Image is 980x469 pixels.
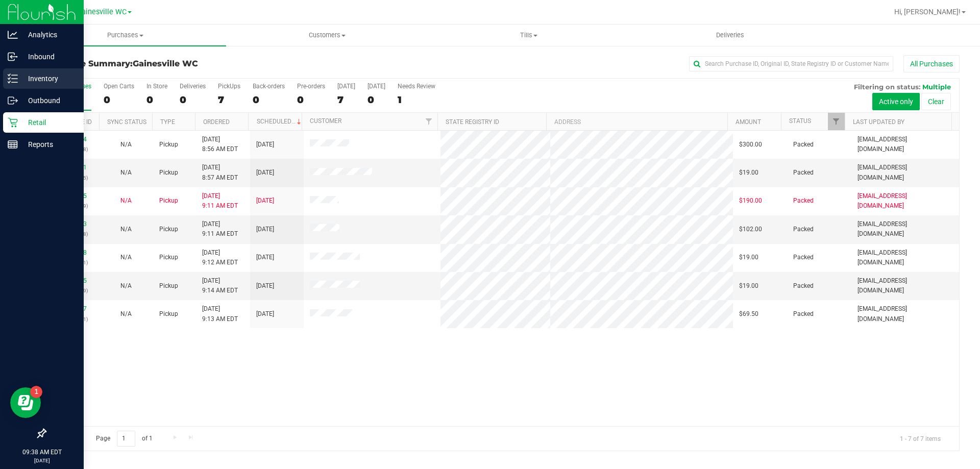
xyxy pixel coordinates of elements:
span: [DATE] [256,196,274,206]
th: Address [546,113,727,131]
inline-svg: Inbound [8,52,18,62]
h3: Purchase Summary: [45,59,350,68]
a: 12022658 [58,249,87,256]
div: PickUps [218,83,240,90]
span: Hi, [PERSON_NAME]! [894,8,961,16]
p: Retail [18,116,79,129]
button: Active only [872,93,920,110]
span: $190.00 [739,196,762,206]
button: N/A [120,309,132,319]
p: 09:38 AM EDT [5,448,79,457]
a: Deliveries [629,24,831,46]
p: Inventory [18,72,79,85]
span: Pickup [159,281,178,291]
iframe: Resource center [10,387,41,418]
span: $19.00 [739,281,758,291]
span: Multiple [922,83,951,91]
div: [DATE] [367,83,385,90]
p: Analytics [18,29,79,41]
button: N/A [120,225,132,234]
a: 12022643 [58,220,87,228]
div: 0 [297,94,325,106]
inline-svg: Inventory [8,73,18,84]
a: 12022551 [58,164,87,171]
span: Not Applicable [120,197,132,204]
span: [DATE] [256,309,274,319]
div: 0 [146,94,167,106]
a: 12022595 [58,192,87,200]
span: [EMAIL_ADDRESS][DOMAIN_NAME] [857,276,953,295]
span: Filtering on status: [854,83,920,91]
span: Purchases [24,31,226,40]
span: Not Applicable [120,254,132,261]
iframe: Resource center unread badge [30,386,42,398]
a: Purchases [24,24,226,46]
span: [EMAIL_ADDRESS][DOMAIN_NAME] [857,135,953,154]
inline-svg: Reports [8,139,18,150]
span: Page of 1 [87,431,161,447]
a: Customer [310,117,341,125]
span: Not Applicable [120,226,132,233]
span: [DATE] 9:12 AM EDT [202,248,238,267]
span: Not Applicable [120,282,132,289]
span: Pickup [159,309,178,319]
span: Packed [793,281,814,291]
div: 1 [398,94,435,106]
div: In Store [146,83,167,90]
span: Pickup [159,253,178,262]
button: All Purchases [903,55,960,72]
button: N/A [120,281,132,291]
button: N/A [120,168,132,178]
span: [DATE] [256,140,274,150]
button: Clear [921,93,951,110]
p: [DATE] [5,457,79,464]
a: Status [789,117,811,125]
span: [EMAIL_ADDRESS][DOMAIN_NAME] [857,163,953,182]
div: 0 [104,94,134,106]
span: Packed [793,140,814,150]
a: 12022254 [58,136,87,143]
a: Ordered [203,118,230,126]
a: Sync Status [107,118,146,126]
button: N/A [120,253,132,262]
div: Back-orders [253,83,285,90]
input: 1 [117,431,135,447]
span: Packed [793,225,814,234]
span: $300.00 [739,140,762,150]
span: Packed [793,196,814,206]
p: Outbound [18,94,79,107]
span: [DATE] [256,225,274,234]
div: 0 [367,94,385,106]
div: Pre-orders [297,83,325,90]
input: Search Purchase ID, Original ID, State Registry ID or Customer Name... [689,56,893,71]
span: Pickup [159,140,178,150]
a: Last Updated By [853,118,904,126]
p: Reports [18,138,79,151]
inline-svg: Outbound [8,95,18,106]
span: [DATE] 8:57 AM EDT [202,163,238,182]
div: Deliveries [180,83,206,90]
a: Amount [736,118,761,126]
span: Not Applicable [120,310,132,317]
p: Inbound [18,51,79,63]
div: Needs Review [398,83,435,90]
div: 0 [253,94,285,106]
span: [DATE] 9:11 AM EDT [202,191,238,211]
span: Deliveries [702,31,758,40]
a: Tills [428,24,629,46]
span: $102.00 [739,225,762,234]
a: Type [160,118,175,126]
span: $19.00 [739,168,758,178]
span: Not Applicable [120,169,132,176]
button: N/A [120,140,132,150]
span: [DATE] [256,281,274,291]
span: Packed [793,253,814,262]
a: 12022705 [58,277,87,284]
span: [DATE] 9:13 AM EDT [202,304,238,324]
a: Filter [828,113,845,130]
span: [DATE] [256,168,274,178]
span: Pickup [159,225,178,234]
button: N/A [120,196,132,206]
span: $19.00 [739,253,758,262]
div: 0 [180,94,206,106]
